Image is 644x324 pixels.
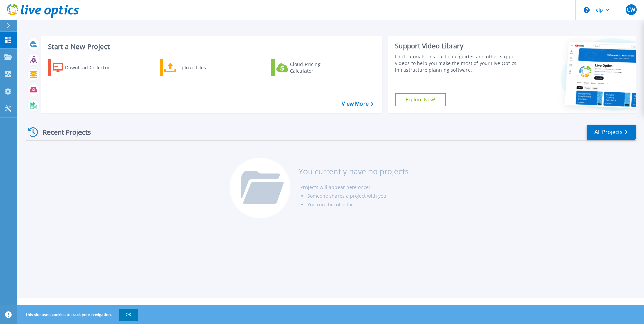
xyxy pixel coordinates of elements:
a: All Projects [587,125,636,140]
div: Recent Projects [26,124,100,140]
div: Find tutorials, instructional guides and other support videos to help you make the most of your L... [395,53,521,73]
div: Cloud Pricing Calculator [290,61,344,74]
a: collector [334,201,353,208]
a: Upload Files [160,59,235,76]
a: Download Collector [48,59,123,76]
span: This site uses cookies to track your navigation. [19,309,138,321]
h3: Start a New Project [48,43,373,51]
li: Projects will appear here once: [300,183,409,192]
span: CW [627,7,635,12]
div: Upload Files [178,61,232,74]
button: OK [119,309,138,321]
div: Download Collector [65,61,119,74]
a: View More [342,101,373,107]
a: Explore Now! [395,93,446,106]
li: Someone shares a project with you [307,192,409,200]
h3: You currently have no projects [299,168,409,175]
li: You run the [307,200,409,209]
a: Cloud Pricing Calculator [271,59,347,76]
div: Support Video Library [395,42,521,51]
